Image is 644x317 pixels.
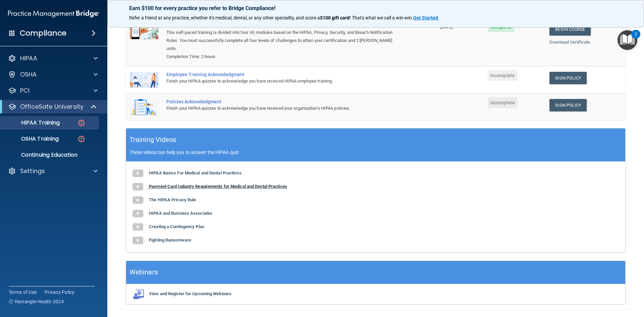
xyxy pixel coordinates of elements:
[166,29,402,53] div: This self-paced training is divided into four (4) modules based on the HIPAA, Privacy, Security, ...
[413,15,438,20] strong: Get Started
[549,40,590,45] a: Download Certificate
[488,97,518,108] span: Incomplete
[20,54,37,62] p: HIPAA
[149,211,212,216] b: HIPAA and Business Associates
[131,220,145,234] img: gray_youtube_icon.38fcd6cc.png
[20,87,30,95] p: PCI
[9,298,64,305] span: Ⓒ Rectangle Health 2024
[4,136,59,142] p: OSHA Training
[20,167,45,175] p: Settings
[129,150,622,155] p: These videos can help you to answer the HIPAA quiz
[8,103,97,111] a: OfficeSafe University
[20,103,84,111] p: OfficeSafe University
[8,7,99,20] img: PMB logo
[129,15,320,20] span: Refer a friend at any practice, whether it's medical, dental, or any other speciality, and score a
[635,34,637,43] div: 2
[129,134,176,146] h5: Training Videos
[166,104,402,112] div: Finish your HIPAA quizzes to acknowledge you have received your organization’s HIPAA policies.
[20,29,66,38] h4: Compliance
[8,54,98,62] a: HIPAA
[4,152,96,158] p: Continuing Education
[149,197,196,202] b: The HIPAA Privacy Rule
[4,119,60,126] p: HIPAA Training
[166,53,402,61] div: Completion Time: 2 hours
[131,289,145,299] img: webinarIcon.c7ebbf15.png
[149,237,191,243] b: Fighting Ransomware
[618,30,637,50] button: Open Resource Center, 2 new notifications
[131,180,145,194] img: gray_youtube_icon.38fcd6cc.png
[131,194,145,207] img: gray_youtube_icon.38fcd6cc.png
[166,77,402,85] div: Finish your HIPAA quizzes to acknowledge you have received HIPAA employee training.
[488,70,518,81] span: Incomplete
[549,72,587,84] a: Sign Policy
[8,87,98,95] a: PCI
[149,224,204,229] b: Creating a Contingency Plan
[549,23,590,36] a: Begin Course
[129,5,622,11] p: Earn $100 for every practice you refer to Bridge Compliance!
[8,167,98,175] a: Settings
[149,184,287,189] b: Payment Card Industry Requirements for Medical and Dental Practices
[77,135,86,143] img: danger-circle.6113f641.png
[413,15,439,20] a: Get Started
[440,24,453,30] span: [DATE]
[149,170,241,175] b: HIPAA Basics For Medical and Dental Practices
[131,167,145,180] img: gray_youtube_icon.38fcd6cc.png
[20,70,37,78] p: OSHA
[45,289,75,296] a: Privacy Policy
[166,99,402,104] div: Policies Acknowledgment
[131,234,145,247] img: gray_youtube_icon.38fcd6cc.png
[129,266,158,278] h5: Webinars
[9,289,37,296] a: Terms of Use
[320,15,350,20] strong: $100 gift card
[8,70,98,78] a: OSHA
[166,72,402,77] div: Employee Training Acknowledgment
[77,119,86,127] img: danger-circle.6113f641.png
[549,99,587,111] a: Sign Policy
[350,15,413,20] span: ! That's what we call a win-win.
[131,207,145,220] img: gray_youtube_icon.38fcd6cc.png
[149,291,231,296] b: View and Register for Upcoming Webinars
